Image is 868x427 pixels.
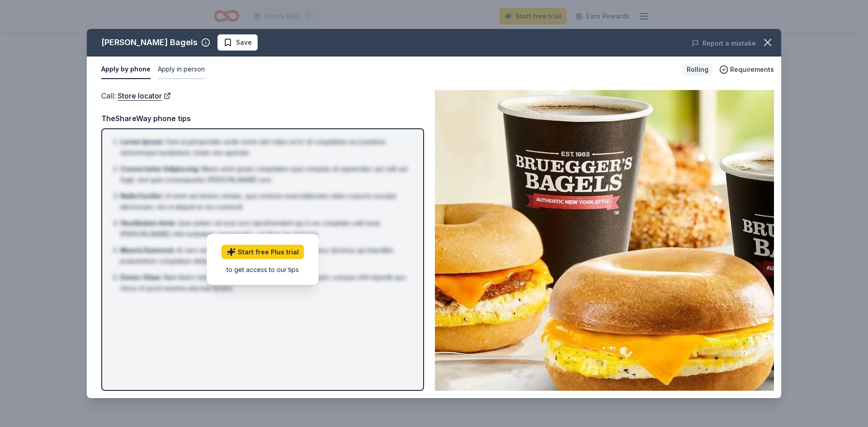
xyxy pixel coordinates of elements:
[435,90,774,391] img: Image for Bruegger's Bagels
[236,37,252,48] span: Save
[120,192,163,200] span: Nulla Facilisi :
[120,164,410,185] li: Nemo enim ipsam voluptatem quia voluptas sit aspernatur aut odit aut fugit, sed quia consequuntur...
[222,245,304,259] a: Start free Plus trial
[730,64,774,75] span: Requirements
[120,273,162,281] span: Donec Vitae :
[120,246,175,254] span: Mauris Euismod :
[217,34,258,51] button: Save
[101,90,424,102] div: Call :
[101,60,151,79] button: Apply by phone
[120,219,176,227] span: Vestibulum Ante :
[692,38,756,49] button: Report a mistake
[120,245,410,267] li: At vero eos et accusamus et iusto odio dignissimos ducimus qui blanditiis praesentium voluptatum ...
[120,272,410,294] li: Nam libero tempore, cum soluta nobis est eligendi optio cumque nihil impedit quo minus id quod ma...
[120,136,410,158] li: Sed ut perspiciatis unde omnis iste natus error sit voluptatem accusantium doloremque laudantium,...
[158,60,205,79] button: Apply in person
[101,35,198,50] div: [PERSON_NAME] Bagels
[683,63,712,76] div: Rolling
[118,90,171,102] a: Store locator
[101,113,424,124] div: TheShareWay phone tips
[120,191,410,212] li: Ut enim ad minima veniam, quis nostrum exercitationem ullam corporis suscipit laboriosam, nisi ut...
[719,64,774,75] button: Requirements
[120,218,410,239] li: Quis autem vel eum iure reprehenderit qui in ea voluptate velit esse [PERSON_NAME] nihil molestia...
[222,265,304,274] div: to get access to our tips
[120,165,200,173] span: Consectetur Adipiscing :
[120,138,165,145] span: Lorem Ipsum :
